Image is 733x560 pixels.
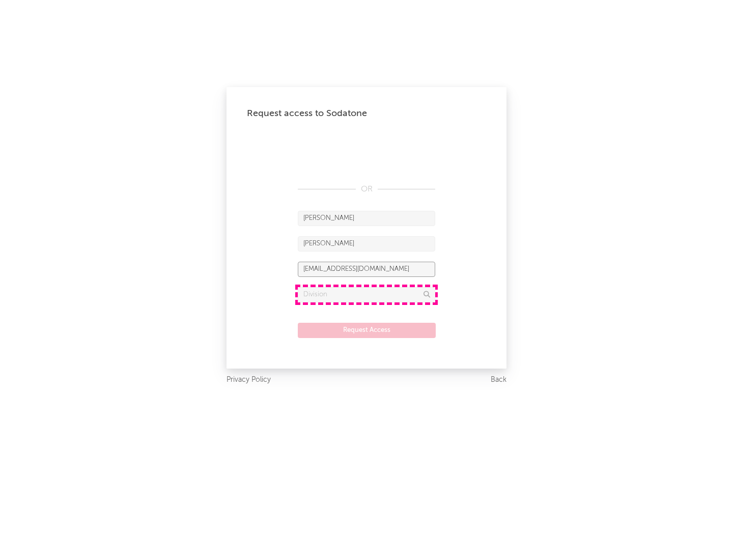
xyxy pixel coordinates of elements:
[227,374,271,386] a: Privacy Policy
[298,211,435,226] input: First Name
[298,287,435,302] input: Division
[298,236,435,251] input: Last Name
[298,183,435,195] div: OR
[247,107,486,120] div: Request access to Sodatone
[491,374,506,386] a: Back
[298,262,435,277] input: Email
[298,323,436,338] button: Request Access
